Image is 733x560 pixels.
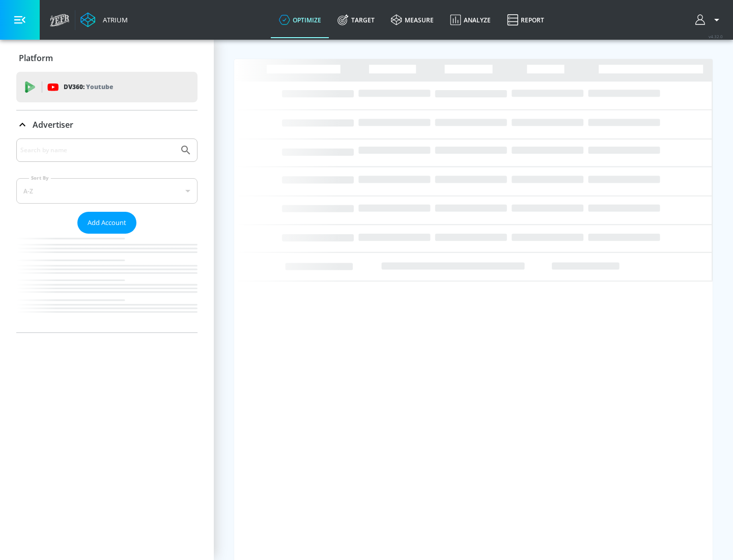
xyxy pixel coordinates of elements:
a: Analyze [442,2,499,38]
input: Search by name [20,144,175,157]
button: Add Account [77,212,136,234]
div: Advertiser [16,138,198,332]
a: Atrium [80,12,128,27]
a: Report [499,2,552,38]
a: optimize [271,2,329,38]
div: Platform [16,44,198,72]
span: v 4.32.0 [709,34,723,39]
label: Sort By [29,175,51,181]
nav: list of Advertiser [16,234,198,332]
div: Advertiser [16,110,198,139]
div: A-Z [16,178,198,204]
a: measure [383,2,442,38]
p: Advertiser [33,119,73,130]
p: DV360: [64,81,113,93]
div: Atrium [99,15,128,24]
a: Target [329,2,383,38]
span: Add Account [88,217,126,229]
div: DV360: Youtube [16,72,198,102]
p: Youtube [86,81,113,92]
p: Platform [19,52,53,64]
